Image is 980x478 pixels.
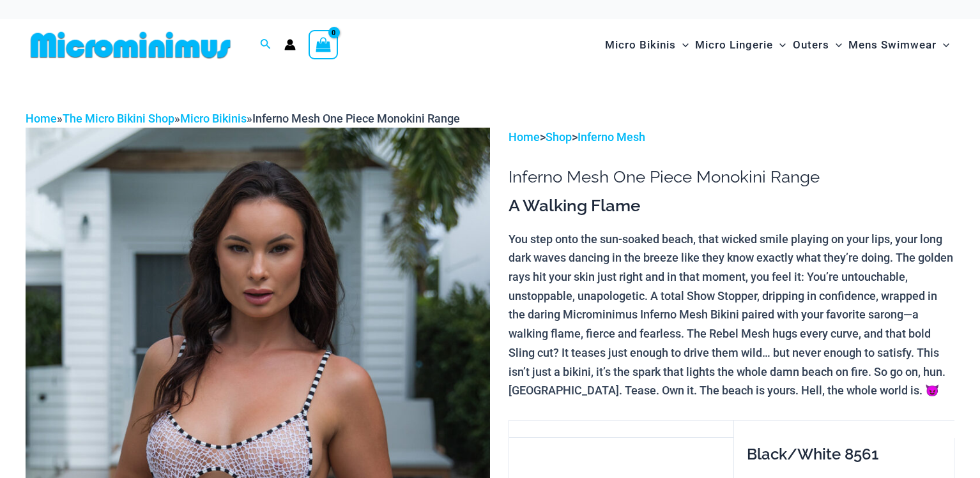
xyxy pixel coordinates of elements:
[509,130,540,144] a: Home
[26,112,460,125] span: » » »
[260,37,272,53] a: Search icon link
[284,39,296,50] a: Account icon link
[692,26,789,64] a: Micro LingerieMenu ToggleMenu Toggle
[793,29,829,61] span: Outers
[937,29,949,61] span: Menu Toggle
[790,26,845,64] a: OutersMenu ToggleMenu Toggle
[309,30,338,59] a: View Shopping Cart, empty
[509,230,954,400] p: You step onto the sun-soaked beach, that wicked smile playing on your lips, your long dark waves ...
[845,26,953,64] a: Mens SwimwearMenu ToggleMenu Toggle
[509,195,954,217] h3: A Walking Flame
[180,112,247,125] a: Micro Bikinis
[848,29,937,61] span: Mens Swimwear
[676,29,689,61] span: Menu Toggle
[546,130,572,144] a: Shop
[829,29,842,61] span: Menu Toggle
[252,112,460,125] span: Inferno Mesh One Piece Monokini Range
[509,167,954,187] h1: Inferno Mesh One Piece Monokini Range
[602,26,692,64] a: Micro BikinisMenu ToggleMenu Toggle
[509,128,954,147] p: > >
[578,130,645,144] a: Inferno Mesh
[695,29,773,61] span: Micro Lingerie
[63,112,174,125] a: The Micro Bikini Shop
[26,112,57,125] a: Home
[600,24,954,66] nav: Site Navigation
[26,31,236,59] img: MM SHOP LOGO FLAT
[605,29,676,61] span: Micro Bikinis
[747,445,878,463] span: Black/White 8561
[773,29,786,61] span: Menu Toggle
